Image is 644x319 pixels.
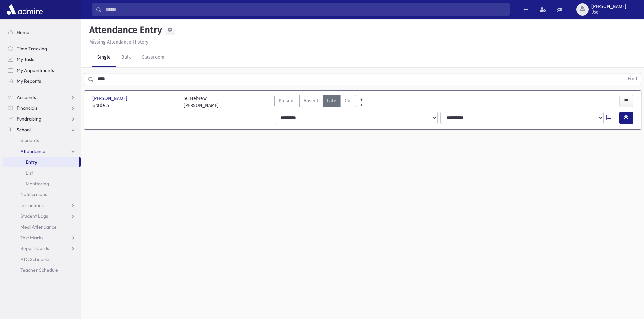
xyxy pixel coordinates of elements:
[3,135,81,146] a: Students
[3,43,81,54] a: Time Tracking
[3,189,81,200] a: Notifications
[17,94,36,100] span: Accounts
[304,97,318,104] span: Absent
[116,48,136,67] a: Bulk
[279,97,295,104] span: Present
[3,146,81,157] a: Attendance
[20,256,49,262] span: PTC Schedule
[20,267,58,273] span: Teacher Schedule
[3,124,81,135] a: School
[17,56,35,62] span: My Tasks
[3,113,81,124] a: Fundraising
[20,224,57,230] span: Meal Attendance
[591,9,626,15] span: User
[3,157,79,167] a: Entry
[136,48,170,67] a: Classroom
[20,148,45,154] span: Attendance
[89,39,148,45] u: Missing Attendance History
[17,127,31,133] span: School
[87,39,148,45] a: Missing Attendance History
[184,95,219,109] div: 5C Hebrew [PERSON_NAME]
[102,3,509,16] input: Search
[3,103,81,113] a: Financials
[17,46,47,52] span: Time Tracking
[345,97,352,104] span: Cut
[3,232,81,243] a: Test Marks
[3,243,81,254] a: Report Cards
[3,200,81,211] a: Infractions
[17,78,41,84] span: My Reports
[624,73,641,85] button: Find
[3,265,81,275] a: Teacher Schedule
[3,167,81,178] a: List
[20,245,49,251] span: Report Cards
[92,102,177,109] span: Grade 5
[17,116,41,122] span: Fundraising
[5,3,44,16] img: AdmirePro
[87,24,162,36] h5: Attendance Entry
[3,27,81,38] a: Home
[20,191,47,197] span: Notifications
[3,65,81,76] a: My Appointments
[20,235,43,241] span: Test Marks
[26,159,37,165] span: Entry
[3,54,81,65] a: My Tasks
[17,29,29,35] span: Home
[3,211,81,221] a: Student Logs
[92,48,116,67] a: Single
[3,178,81,189] a: Monitoring
[3,221,81,232] a: Meal Attendance
[591,4,626,9] span: [PERSON_NAME]
[20,213,48,219] span: Student Logs
[26,170,33,176] span: List
[17,67,54,73] span: My Appointments
[327,97,336,104] span: Late
[3,76,81,86] a: My Reports
[3,254,81,265] a: PTC Schedule
[20,137,39,143] span: Students
[26,181,49,187] span: Monitoring
[274,95,356,109] div: AttTypes
[3,92,81,103] a: Accounts
[20,202,44,208] span: Infractions
[92,95,129,102] span: [PERSON_NAME]
[17,105,38,111] span: Financials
